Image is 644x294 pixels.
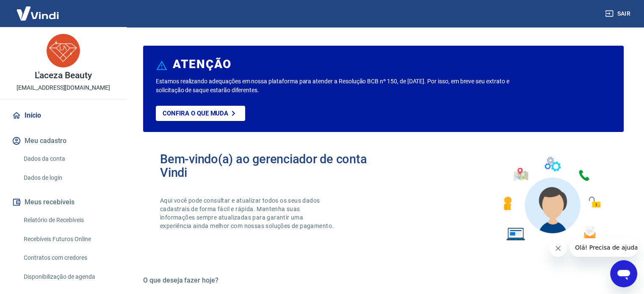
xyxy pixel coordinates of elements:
[550,240,567,257] iframe: Fechar mensagem
[47,34,80,68] img: 7c0ca893-959d-4bc2-98b6-ae6cb1711eb0.jpeg
[156,106,245,121] a: Confira o que muda
[20,169,116,187] a: Dados de login
[603,6,634,22] button: Sair
[20,212,116,229] a: Relatório de Recebíveis
[610,260,637,287] iframe: Botão para abrir a janela de mensagens
[17,83,110,92] p: [EMAIL_ADDRESS][DOMAIN_NAME]
[20,249,116,267] a: Contratos com credores
[10,193,116,212] button: Meus recebíveis
[10,132,116,150] button: Meu cadastro
[20,150,116,168] a: Dados da conta
[35,71,91,80] p: L'aceza Beauty
[160,152,384,179] h2: Bem-vindo(a) ao gerenciador de conta Vindi
[20,231,116,248] a: Recebíveis Futuros Online
[5,6,71,13] span: Olá! Precisa de ajuda?
[570,238,637,257] iframe: Mensagem da empresa
[20,268,116,286] a: Disponibilização de agenda
[10,106,116,125] a: Início
[156,77,520,95] p: Estamos realizando adequações em nossa plataforma para atender a Resolução BCB nº 150, de [DATE]....
[160,196,335,230] p: Aqui você pode consultar e atualizar todos os seus dados cadastrais de forma fácil e rápida. Mant...
[173,60,232,69] h6: ATENÇÃO
[10,0,65,26] img: Vindi
[163,110,228,117] p: Confira o que muda
[143,276,624,285] h5: O que deseja fazer hoje?
[496,152,607,246] img: Imagem de um avatar masculino com diversos icones exemplificando as funcionalidades do gerenciado...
